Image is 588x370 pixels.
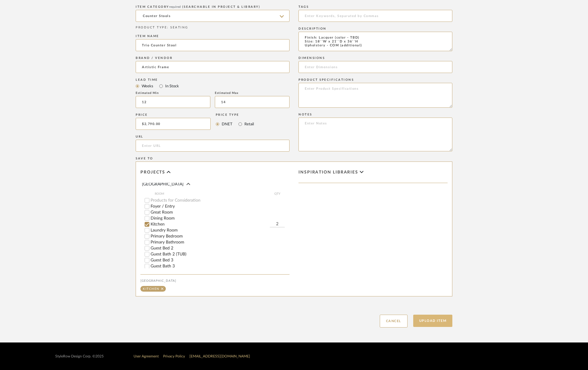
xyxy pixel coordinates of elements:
[136,157,452,160] div: Save To
[136,25,290,30] div: PRODUCT TYPE
[151,210,290,214] label: Great Room
[380,315,408,328] button: Cancel
[151,246,290,250] label: Guest Bed 2
[143,287,160,290] div: Kitchen
[140,279,290,283] div: [GEOGRAPHIC_DATA]
[136,140,290,152] input: Enter URL
[136,78,290,82] div: Lead Time
[151,234,290,238] label: Primary Bedroom
[136,56,290,60] div: Brand / Vendor
[163,354,185,358] a: Privacy Policy
[142,182,183,186] span: [GEOGRAPHIC_DATA]
[151,216,290,220] label: Dining Room
[244,121,254,127] label: Retail
[169,5,181,8] span: required
[151,264,290,268] label: Guest Bath 3
[189,354,250,358] a: [EMAIL_ADDRESS][DOMAIN_NAME]
[55,354,104,359] div: StyleRow Design Corp. ©2025
[151,228,290,232] label: Laundry Room
[136,82,290,90] mat-radio-group: Select item type
[167,26,188,29] span: : SEATING
[413,315,453,327] button: Upload Item
[182,5,261,8] span: (Searchable in Project & Library)
[140,170,165,175] span: Projects
[215,96,290,108] input: Estimated Max
[215,91,290,95] div: Estimated Max
[136,10,290,22] input: Type a category to search and select
[136,118,211,130] input: Enter DNET Price
[151,222,270,226] label: Kitchen
[136,34,290,38] div: Item name
[136,5,290,9] div: ITEM CATEGORY
[216,118,254,130] mat-radio-group: Select price type
[221,121,232,127] label: DNET
[298,78,452,82] div: Product Specifications
[298,27,452,31] div: Description
[155,191,270,196] span: ROOM
[136,91,210,95] div: Estimated Min
[165,83,179,89] label: In Stock
[136,135,290,138] div: URL
[136,96,210,108] input: Estimated Min
[298,61,452,73] input: Enter Dimensions
[151,204,290,208] label: Foyer / Entry
[136,113,211,117] div: Price
[136,39,290,51] input: Enter Name
[298,113,452,116] div: Notes
[151,240,290,244] label: Primary Bathroom
[298,170,358,175] span: Inspiration libraries
[136,61,290,73] input: Unknown
[134,354,159,358] a: User Agreement
[216,113,254,117] div: Price Type
[298,56,452,60] div: Dimensions
[270,191,285,196] span: QTY
[298,10,452,22] input: Enter Keywords, Separated by Commas
[141,83,153,89] label: Weeks
[298,5,452,9] div: Tags
[151,258,290,262] label: Guest Bed 3
[151,252,290,256] label: Guest Bath 2 (TUB)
